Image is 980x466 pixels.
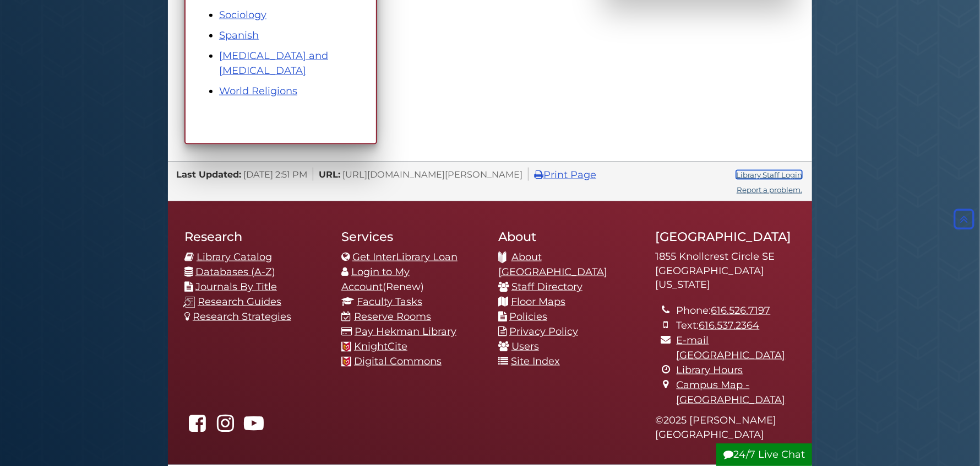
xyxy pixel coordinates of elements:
span: URL: [319,169,340,180]
h2: Research [184,229,325,244]
a: Staff Directory [511,281,582,293]
a: 616.526.7197 [711,304,771,317]
li: Text: [677,318,796,333]
a: Get InterLibrary Loan [352,251,458,263]
span: [DATE] 2:51 PM [243,169,307,180]
a: Library Catalog [197,251,272,263]
a: Research Guides [198,296,281,308]
a: Pay Hekman Library [355,325,456,338]
a: Users [511,340,539,352]
li: (Renew) [341,265,482,294]
a: Site Index [511,355,560,367]
a: Hekman Library on YouTube [241,421,266,433]
button: 24/7 Live Chat [716,443,812,466]
a: Report a problem. [737,185,802,194]
a: World Religions [219,85,297,97]
a: About [GEOGRAPHIC_DATA] [498,251,607,278]
address: 1855 Knollcrest Circle SE [GEOGRAPHIC_DATA][US_STATE] [655,250,796,292]
span: Last Updated: [176,169,241,180]
a: Reserve Rooms [354,310,431,323]
a: Campus Map - [GEOGRAPHIC_DATA] [677,379,786,406]
a: Faculty Tasks [357,296,422,308]
h2: About [498,229,639,244]
a: 616.537.2364 [699,319,760,331]
a: E-mail [GEOGRAPHIC_DATA] [677,334,786,361]
a: KnightCite [354,340,407,352]
a: Databases (A-Z) [195,266,275,278]
img: Calvin favicon logo [341,342,351,352]
a: Journals By Title [195,281,277,293]
a: Spanish [219,29,259,41]
a: Sociology [219,9,266,21]
li: Phone: [677,303,796,318]
i: Print Page [534,170,543,180]
a: hekmanlibrary on Instagram [213,421,238,433]
a: Digital Commons [354,355,442,367]
a: Privacy Policy [509,325,578,338]
a: Library Staff Login [736,170,802,179]
h2: [GEOGRAPHIC_DATA] [655,229,796,244]
a: Library Hours [677,364,743,376]
img: Calvin favicon logo [341,357,351,367]
a: Back to Top [951,213,977,225]
a: [MEDICAL_DATA] and [MEDICAL_DATA] [219,50,328,77]
h2: Services [341,229,482,244]
a: Hekman Library on Facebook [184,421,210,433]
a: Policies [509,310,547,323]
a: Print Page [534,169,596,181]
a: Research Strategies [193,310,291,323]
span: [URL][DOMAIN_NAME][PERSON_NAME] [342,169,522,180]
p: © 2025 [PERSON_NAME][GEOGRAPHIC_DATA] [655,413,796,443]
img: research-guides-icon-white_37x37.png [183,297,195,308]
a: Floor Maps [511,296,565,308]
a: Login to My Account [341,266,410,293]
